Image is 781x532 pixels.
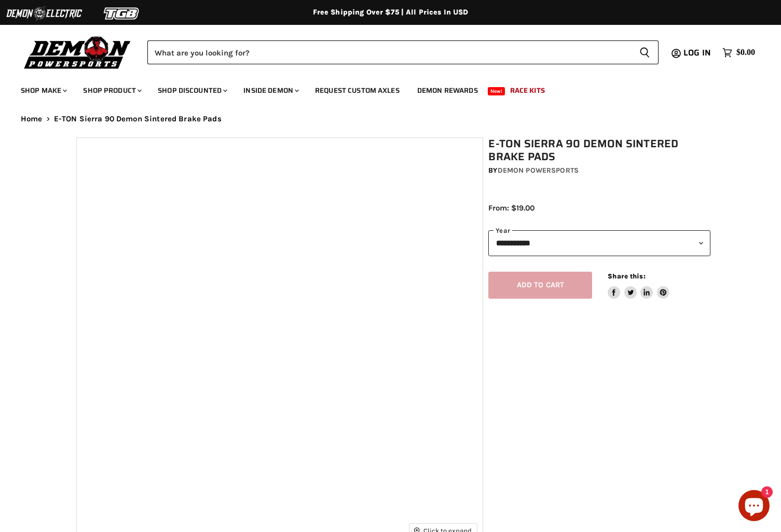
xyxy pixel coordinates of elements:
span: E-TON Sierra 90 Demon Sintered Brake Pads [54,115,222,123]
a: Shop Make [13,80,73,101]
span: $0.00 [736,48,755,58]
div: by [488,165,710,176]
span: New! [488,87,505,95]
a: Inside Demon [236,80,305,101]
a: Home [21,115,43,123]
img: Demon Electric Logo 2 [5,4,83,23]
form: Product [147,40,659,64]
input: Search [147,40,631,64]
inbox-online-store-chat: Shopify online store chat [735,490,773,524]
img: Demon Powersports [21,34,134,71]
aside: Share this: [608,272,669,299]
a: Shop Product [75,80,148,101]
img: TGB Logo 2 [83,4,161,23]
a: Demon Powersports [498,166,579,175]
button: Search [631,40,659,64]
a: Race Kits [502,80,553,101]
span: Log in [683,46,711,59]
a: Demon Rewards [409,80,486,101]
a: Log in [679,48,717,58]
ul: Main menu [13,76,752,101]
span: From: $19.00 [488,203,535,213]
a: $0.00 [717,45,760,60]
span: Share this: [608,272,645,280]
a: Request Custom Axles [307,80,407,101]
a: Shop Discounted [150,80,234,101]
h1: E-TON Sierra 90 Demon Sintered Brake Pads [488,137,710,163]
select: year [488,230,710,256]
